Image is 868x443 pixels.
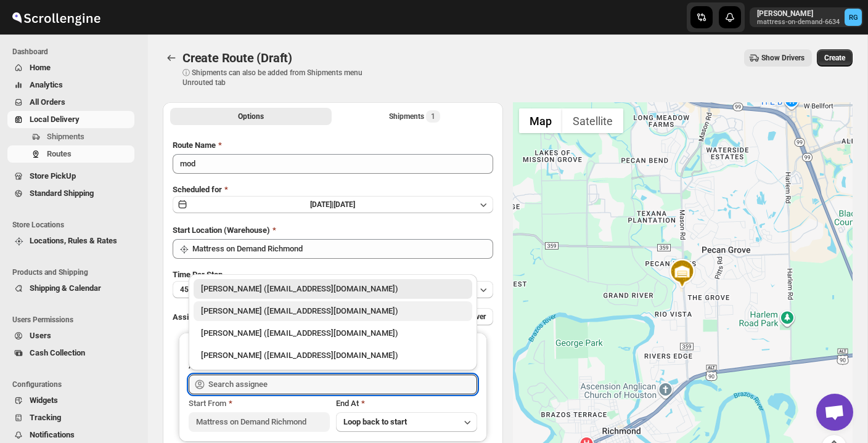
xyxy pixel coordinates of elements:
[336,397,477,410] div: End At
[432,312,486,322] span: Add More Driver
[173,154,493,174] input: Eg: Bengaluru Route
[7,145,134,163] button: Routes
[208,375,477,394] input: Search assignee
[824,53,845,63] span: Create
[7,327,134,344] button: Users
[173,140,216,150] span: Route Name
[761,53,805,63] span: Show Drivers
[30,348,85,357] span: Cash Collection
[816,394,853,431] div: Open chat
[12,220,139,230] span: Store Locations
[336,412,477,432] button: Loop back to start
[30,80,63,89] span: Analytics
[12,315,139,325] span: Users Permissions
[173,281,493,298] button: 45 minutes
[562,108,623,133] button: Show satellite imagery
[845,9,862,26] span: Ricky Gamino
[12,380,139,389] span: Configurations
[343,417,407,426] span: Loop back to start
[189,399,226,408] span: Start From
[173,196,493,213] button: [DATE]|[DATE]
[201,349,465,362] div: [PERSON_NAME] ([EMAIL_ADDRESS][DOMAIN_NAME])
[7,232,134,250] button: Locations, Rules & Rates
[30,189,94,198] span: Standard Shipping
[30,97,65,107] span: All Orders
[189,343,477,365] li: Justin Lucas (justinlucas908@gmail.com)
[389,110,440,123] div: Shipments
[189,321,477,343] li: Andrew Olson (andrewolson160081@yahoo.com)
[30,171,76,181] span: Store PickUp
[201,305,465,317] div: [PERSON_NAME] ([EMAIL_ADDRESS][DOMAIN_NAME])
[30,236,117,245] span: Locations, Rules & Rates
[7,409,134,426] button: Tracking
[817,49,853,67] button: Create
[189,299,477,321] li: Ricky Gamino (r.gaminooo@gmail.com)
[7,76,134,94] button: Analytics
[12,267,139,277] span: Products and Shipping
[7,128,134,145] button: Shipments
[201,327,465,339] div: [PERSON_NAME] ([EMAIL_ADDRESS][DOMAIN_NAME])
[173,312,206,322] span: Assign to
[182,68,377,87] p: ⓘ Shipments can also be added from Shipments menu Unrouted tab
[10,2,102,33] img: ScrollEngine
[519,108,562,133] button: Show street map
[189,279,477,299] li: Tony Campos (owner@shopmattressondemand.com)
[757,9,840,18] p: [PERSON_NAME]
[7,344,134,362] button: Cash Collection
[30,283,101,293] span: Shipping & Calendar
[30,63,51,72] span: Home
[47,132,84,141] span: Shipments
[750,7,863,27] button: User menu
[30,430,75,439] span: Notifications
[182,51,292,65] span: Create Route (Draft)
[849,14,858,22] text: RG
[7,392,134,409] button: Widgets
[173,270,223,279] span: Time Per Stop
[180,285,217,295] span: 45 minutes
[30,331,51,340] span: Users
[30,413,61,422] span: Tracking
[334,200,355,209] span: [DATE]
[30,396,58,405] span: Widgets
[310,200,334,209] span: [DATE] |
[431,112,435,121] span: 1
[47,149,72,158] span: Routes
[12,47,139,57] span: Dashboard
[744,49,812,67] button: Show Drivers
[757,18,840,26] p: mattress-on-demand-6634
[163,49,180,67] button: Routes
[170,108,332,125] button: All Route Options
[192,239,493,259] input: Search location
[238,112,264,121] span: Options
[7,59,134,76] button: Home
[173,185,222,194] span: Scheduled for
[7,94,134,111] button: All Orders
[334,108,496,125] button: Selected Shipments
[30,115,80,124] span: Local Delivery
[201,283,465,295] div: [PERSON_NAME] ([EMAIL_ADDRESS][DOMAIN_NAME])
[7,280,134,297] button: Shipping & Calendar
[173,226,270,235] span: Start Location (Warehouse)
